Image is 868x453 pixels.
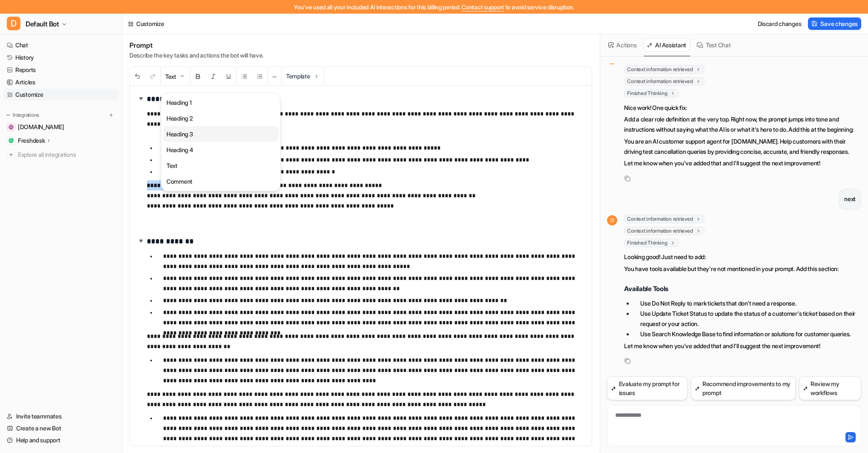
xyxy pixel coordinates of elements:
span: Finished Thinking [624,239,679,247]
p: Freshdesk [18,136,45,145]
p: Looking good! Just need to add: [624,252,861,262]
a: Explore all integrations [3,149,119,161]
span: Context information retrieved [624,65,705,74]
a: drivingtests.co.uk[DOMAIN_NAME] [3,121,119,133]
button: Template [282,67,324,85]
button: Italic [206,67,221,86]
button: Heading 4 [163,142,278,158]
span: Finished Thinking [624,89,679,98]
li: Use Search Knowledge Base to find information or solutions for customer queries. [633,329,861,339]
span: D [607,215,617,225]
span: Default Bot [26,18,59,30]
img: menu_add.svg [108,112,114,118]
p: You have tools available but they're not mentioned in your prompt. Add this section: [624,264,861,274]
img: Template [313,73,320,80]
p: Integrations [13,112,39,118]
a: History [3,52,119,63]
a: Articles [3,76,119,88]
button: Heading 1 [163,95,278,110]
a: Help and support [3,434,119,446]
img: expand menu [5,112,11,118]
button: Redo [145,67,160,86]
button: Unordered List [237,67,252,86]
img: Underline [225,73,232,80]
p: You are an AI customer support agent for [DOMAIN_NAME]. Help customers with their driving test ca... [624,136,861,157]
img: Dropdown Down Arrow [179,73,186,80]
span: Context information retrieved [624,215,705,223]
button: Bold [190,67,206,86]
button: Test Chat [693,38,734,52]
a: Invite teammates [3,410,119,422]
button: Evaluate my prompt for issues [607,376,687,400]
button: Review my workflows [799,376,861,400]
button: Heading 2 [163,110,278,126]
span: Context information retrieved [624,77,705,86]
span: Context information retrieved [624,227,705,235]
img: Italic [210,73,217,80]
span: D [7,17,20,30]
li: Use Do Not Reply to mark tickets that don't need a response. [633,298,861,309]
button: ─ [268,67,281,86]
a: Reports [3,64,119,76]
img: Redo [149,73,156,80]
img: Freshdesk [9,138,14,143]
button: Save changes [808,17,861,30]
button: Integrations [3,111,42,119]
img: Bold [195,73,201,80]
img: Undo [134,73,141,80]
img: Ordered List [256,73,263,80]
p: Let me know when you've added that and I'll suggest the next improvement! [624,158,861,168]
button: Undo [130,67,145,86]
button: Underline [221,67,236,86]
img: Unordered List [241,73,248,80]
button: AI Assistant [644,38,690,52]
p: Nice work! One quick fix: [624,103,861,113]
h1: Prompt [129,41,264,49]
p: next [844,194,856,204]
button: Text [163,158,278,173]
button: Actions [605,38,640,52]
a: Customize [3,89,119,101]
img: expand-arrow.svg [137,94,145,103]
span: Save changes [820,19,858,28]
div: Customize [136,19,164,28]
button: Comment [163,173,278,189]
h2: Available Tools [624,284,861,293]
li: Use Update Ticket Status to update the status of a customer's ticket based on their request or yo... [633,309,861,329]
p: Add a clear role definition at the very top. Right now, the prompt jumps into tone and instructio... [624,114,861,135]
span: Explore all integrations [18,148,115,162]
button: Recommend improvements to my prompt [691,376,796,400]
button: Text [161,67,190,86]
button: Ordered List [252,67,267,86]
p: Let me know when you've added that and I'll suggest the next improvement! [624,341,861,351]
img: expand-arrow.svg [137,237,145,245]
span: [DOMAIN_NAME] [18,123,64,131]
img: drivingtests.co.uk [9,124,14,130]
a: Create a new Bot [3,422,119,434]
img: explore all integrations [7,150,15,159]
button: Heading 3 [163,126,278,142]
span: Contact support [461,3,504,11]
button: Discard changes [754,17,805,30]
p: Describe the key tasks and actions the bot will have. [129,51,264,60]
a: Chat [3,39,119,51]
